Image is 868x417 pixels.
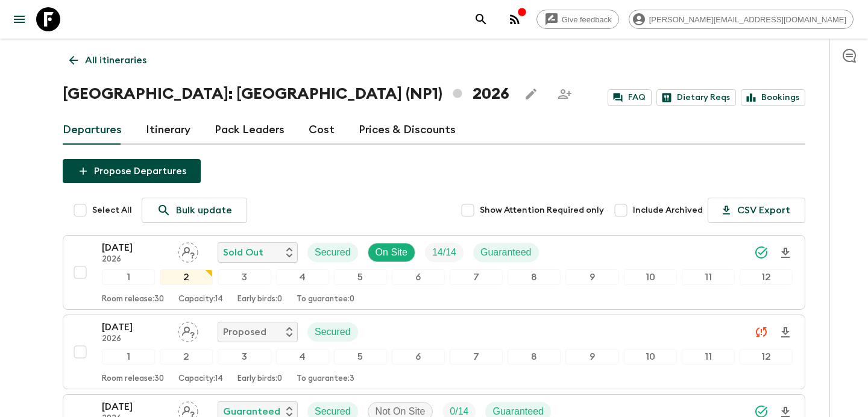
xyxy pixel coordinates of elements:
[176,203,232,218] p: Bulk update
[608,89,652,106] a: FAQ
[392,349,445,365] div: 6
[682,349,735,365] div: 11
[629,10,854,29] div: [PERSON_NAME][EMAIL_ADDRESS][DOMAIN_NAME]
[565,349,618,365] div: 9
[480,245,532,260] p: Guaranteed
[63,82,509,106] h1: [GEOGRAPHIC_DATA]: [GEOGRAPHIC_DATA] (NP1) 2026
[555,15,618,24] span: Give feedback
[432,245,456,260] p: 14 / 14
[536,10,619,29] a: Give feedback
[7,7,31,31] button: menu
[425,243,464,262] div: Trip Fill
[778,246,793,260] svg: Download Onboarding
[160,269,213,285] div: 2
[63,48,153,72] a: All itineraries
[754,325,769,339] svg: Unable to sync - Check prices and secured
[315,325,351,339] p: Secured
[223,245,263,260] p: Sold Out
[368,243,415,262] div: On Site
[102,240,168,255] p: [DATE]
[218,349,271,365] div: 3
[102,334,168,344] p: 2026
[508,269,561,285] div: 8
[450,349,503,365] div: 7
[276,349,329,365] div: 4
[565,269,618,285] div: 9
[682,269,735,285] div: 11
[392,269,445,285] div: 6
[740,349,793,365] div: 12
[63,116,122,145] a: Departures
[63,159,201,183] button: Propose Departures
[102,400,168,414] p: [DATE]
[376,245,407,260] p: On Site
[223,325,266,339] p: Proposed
[624,269,677,285] div: 10
[643,15,853,24] span: [PERSON_NAME][EMAIL_ADDRESS][DOMAIN_NAME]
[307,322,358,342] div: Secured
[146,116,190,145] a: Itinerary
[741,89,805,106] a: Bookings
[519,82,543,106] button: Edit this itinerary
[740,269,793,285] div: 12
[359,116,456,145] a: Prices & Discounts
[334,269,387,285] div: 5
[215,116,285,145] a: Pack Leaders
[778,325,793,340] svg: Download Onboarding
[178,405,198,415] span: Assign pack leader
[102,269,155,285] div: 1
[508,349,561,365] div: 8
[237,374,282,384] p: Early birds: 0
[624,349,677,365] div: 10
[102,255,168,265] p: 2026
[480,204,604,216] span: Show Attention Required only
[334,349,387,365] div: 5
[237,295,282,304] p: Early birds: 0
[178,374,223,384] p: Capacity: 14
[63,235,805,310] button: [DATE]2026Assign pack leaderSold OutSecuredOn SiteTrip FillGuaranteed123456789101112Room release:...
[142,198,247,223] a: Bulk update
[102,320,168,334] p: [DATE]
[309,116,335,145] a: Cost
[754,245,769,260] svg: Synced Successfully
[178,325,198,335] span: Assign pack leader
[307,243,358,262] div: Secured
[553,82,577,106] span: Share this itinerary
[708,198,805,223] button: CSV Export
[178,295,223,304] p: Capacity: 14
[469,7,493,31] button: search adventures
[297,295,354,304] p: To guarantee: 0
[63,315,805,389] button: [DATE]2026Assign pack leaderProposedSecured123456789101112Room release:30Capacity:14Early birds:0...
[102,295,164,304] p: Room release: 30
[656,89,736,106] a: Dietary Reqs
[315,245,351,260] p: Secured
[178,246,198,256] span: Assign pack leader
[102,349,155,365] div: 1
[218,269,271,285] div: 3
[633,204,703,216] span: Include Archived
[276,269,329,285] div: 4
[85,53,146,67] p: All itineraries
[92,204,132,216] span: Select All
[450,269,503,285] div: 7
[160,349,213,365] div: 2
[297,374,354,384] p: To guarantee: 3
[102,374,164,384] p: Room release: 30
